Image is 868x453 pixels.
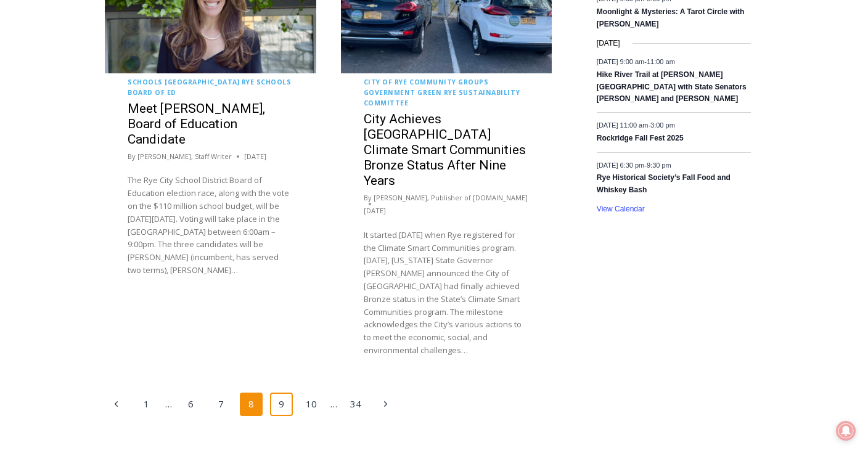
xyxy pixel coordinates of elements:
[364,229,530,357] p: It started [DATE] when Rye registered for the Climate Smart Communities program. [DATE], [US_STAT...
[240,393,263,416] span: 8
[597,173,731,195] a: Rye Historical Society’s Fall Food and Whiskey Bash
[364,112,526,188] a: City Achieves [GEOGRAPHIC_DATA] Climate Smart Communities Bronze Status After Nine Years
[597,38,620,49] time: [DATE]
[137,116,141,129] div: /
[597,205,645,214] a: View Calendar
[597,161,644,168] span: [DATE] 6:30 pm
[244,151,266,162] time: [DATE]
[210,393,233,416] a: 7
[128,174,293,276] p: The Rye City School District Board of Education election race, along with the vote on the $110 mi...
[597,58,675,65] time: -
[311,1,583,120] div: "We would have speakers with experience in local journalism speak to us about their experiences a...
[270,393,293,416] a: 9
[297,120,597,153] a: Intern @ [DOMAIN_NAME]
[597,7,745,29] a: Moonlight & Mysteries: A Tarot Circle with [PERSON_NAME]
[364,88,416,97] a: Government
[344,393,367,416] a: 34
[597,161,671,168] time: -
[597,121,649,129] span: [DATE] 11:00 am
[417,88,441,97] a: Green
[597,121,675,129] time: -
[650,121,675,129] span: 3:00 pm
[597,58,644,65] span: [DATE] 9:00 am
[597,70,747,104] a: Hike River Trail at [PERSON_NAME][GEOGRAPHIC_DATA] with State Senators [PERSON_NAME] and [PERSON_...
[128,78,291,97] a: Rye Schools Board of Ed
[322,123,571,150] span: Intern @ [DOMAIN_NAME]
[364,78,407,86] a: City of Rye
[597,134,684,144] a: Rockridge Fall Fest 2025
[647,58,675,65] span: 11:00 am
[105,393,552,416] nav: Page navigation
[409,78,488,86] a: Community Groups
[330,394,337,415] span: …
[10,124,158,152] h4: [PERSON_NAME] Read Sanctuary Fall Fest: [DATE]
[364,205,386,216] time: [DATE]
[128,101,265,147] a: Meet [PERSON_NAME], Board of Education Candidate
[165,394,172,415] span: …
[300,393,324,416] a: 10
[129,116,134,129] div: 6
[144,116,149,129] div: 6
[137,152,232,161] a: [PERSON_NAME], Staff Writer
[165,78,239,86] a: [GEOGRAPHIC_DATA]
[129,35,172,113] div: Two by Two Animal Haven & The Nature Company: The Wild World of Animals
[374,193,528,202] a: [PERSON_NAME], Publisher of [DOMAIN_NAME]
[128,78,163,86] a: Schools
[1,123,178,153] a: [PERSON_NAME] Read Sanctuary Fall Fest: [DATE]
[179,393,203,416] a: 6
[128,151,136,162] span: By
[647,161,671,168] span: 9:30 pm
[364,192,372,203] span: By
[135,393,158,416] a: 1
[364,88,520,107] a: Rye Sustainability Committee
